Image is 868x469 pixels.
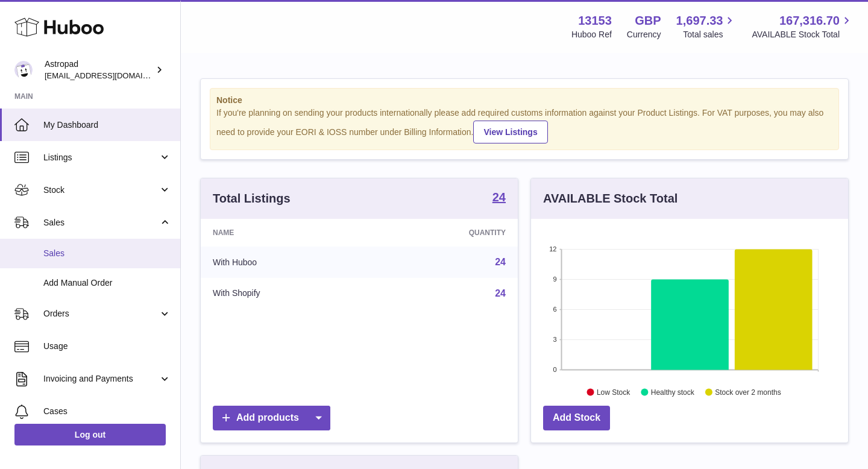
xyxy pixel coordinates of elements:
span: Usage [43,341,171,352]
span: Sales [43,248,171,259]
span: Add Manual Order [43,277,171,289]
span: Total sales [683,29,737,40]
strong: Notice [216,95,832,106]
span: Sales [43,217,159,228]
a: 1,697.33 Total sales [676,13,737,40]
text: 0 [553,366,556,373]
span: AVAILABLE Stock Total [752,29,854,40]
h3: AVAILABLE Stock Total [543,190,678,207]
span: Listings [43,152,159,163]
text: Healthy stock [651,388,695,396]
text: Stock over 2 months [715,388,781,396]
text: 6 [553,306,556,313]
a: Add Stock [543,406,610,430]
span: 167,316.70 [779,13,840,29]
a: Add products [213,406,330,430]
text: 3 [553,336,556,343]
span: 1,697.33 [676,13,723,29]
a: 24 [495,288,506,298]
div: Astropad [45,58,153,81]
td: With Huboo [201,247,372,278]
span: Orders [43,308,159,319]
div: Currency [627,29,661,40]
a: Log out [14,424,166,445]
text: 9 [553,275,556,283]
span: Invoicing and Payments [43,373,159,385]
a: 167,316.70 AVAILABLE Stock Total [752,13,854,40]
a: 24 [495,257,506,267]
th: Quantity [372,219,518,247]
span: Stock [43,184,159,196]
a: View Listings [473,121,547,143]
text: 12 [549,245,556,253]
strong: GBP [635,13,661,29]
td: With Shopify [201,278,372,309]
h3: Total Listings [213,190,291,207]
a: 24 [492,191,506,206]
span: [EMAIL_ADDRESS][DOMAIN_NAME] [45,71,177,80]
div: Huboo Ref [571,29,612,40]
span: My Dashboard [43,119,171,131]
strong: 24 [492,191,506,203]
text: Low Stock [597,388,631,396]
img: matt@astropad.com [14,61,33,79]
span: Cases [43,406,171,417]
strong: 13153 [578,13,612,29]
th: Name [201,219,372,247]
div: If you're planning on sending your products internationally please add required customs informati... [216,107,832,143]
